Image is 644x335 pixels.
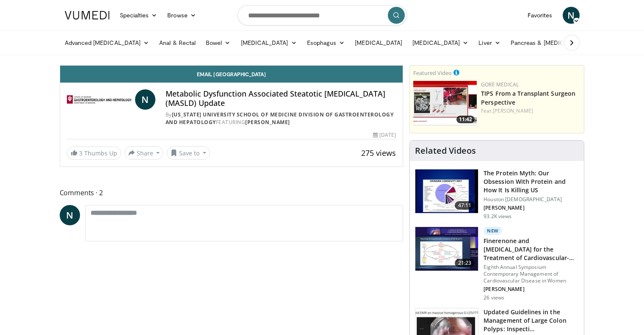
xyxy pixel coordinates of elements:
[481,89,575,106] a: TIPS From a Transplant Surgeon Perspective
[65,11,110,19] img: VuMedi Logo
[350,34,407,51] a: [MEDICAL_DATA]
[166,89,396,108] h4: Metabolic Dysfunction Associated Steatotic [MEDICAL_DATA] (MASLD) Update
[407,34,473,51] a: [MEDICAL_DATA]
[373,131,396,139] div: [DATE]
[415,169,478,213] img: b7b8b05e-5021-418b-a89a-60a270e7cf82.150x105_q85_crop-smart_upscale.jpg
[413,81,477,125] a: 11:42
[484,286,579,293] p: [PERSON_NAME]
[238,5,407,25] input: Search topics, interventions
[167,146,210,160] button: Save to
[166,111,394,126] a: [US_STATE] University School of Medicine Division of Gastroenterology and Hepatology
[522,7,558,24] a: Favorites
[493,107,533,114] a: [PERSON_NAME]
[473,34,505,51] a: Liver
[481,107,580,115] div: Feat.
[413,81,477,125] img: 4003d3dc-4d84-4588-a4af-bb6b84f49ae6.150x105_q85_crop-smart_upscale.jpg
[60,34,155,51] a: Advanced [MEDICAL_DATA]
[154,34,201,51] a: Anal & Rectal
[481,81,519,88] a: Gore Medical
[60,66,403,83] a: Email [GEOGRAPHIC_DATA]
[67,147,121,160] a: 3 Thumbs Up
[484,264,579,284] p: Eighth Annual Symposium Contemporary Management of Cardiovascular Disease in Women
[60,187,404,198] span: Comments 2
[361,148,396,158] span: 275 views
[506,34,605,51] a: Pancreas & [MEDICAL_DATA]
[79,149,83,157] span: 3
[60,205,80,225] a: N
[484,213,511,220] p: 93.2K views
[484,308,579,333] h3: Updated Guidelines in the Management of Large Colon Polyps: Inspecti…
[563,7,580,24] a: N
[456,116,475,123] span: 11:42
[484,205,579,211] p: [PERSON_NAME]
[484,227,502,235] p: New
[162,7,201,24] a: Browse
[455,259,475,267] span: 21:23
[484,294,504,301] p: 26 views
[236,34,302,51] a: [MEDICAL_DATA]
[201,34,235,51] a: Bowel
[302,34,350,51] a: Esophagus
[135,89,155,110] a: N
[166,111,396,126] div: By FEATURING
[484,237,579,262] h3: Finerenone and [MEDICAL_DATA] for the Treatment of Cardiovascular-Kidne…
[67,89,132,110] img: Indiana University School of Medicine Division of Gastroenterology and Hepatology
[484,169,579,194] h3: The Protein Myth: Our Obsession With Protein and How It Is Killing US
[415,146,476,156] h4: Related Videos
[455,201,475,210] span: 47:11
[413,69,452,77] small: Featured Video
[124,146,164,160] button: Share
[415,169,579,220] a: 47:11 The Protein Myth: Our Obsession With Protein and How It Is Killing US Houston [DEMOGRAPHIC_...
[245,119,290,126] a: [PERSON_NAME]
[415,227,478,271] img: c30dcc82-963c-4dc3-95a6-1208e3cc9654.150x105_q85_crop-smart_upscale.jpg
[115,7,163,24] a: Specialties
[415,227,579,301] a: 21:23 New Finerenone and [MEDICAL_DATA] for the Treatment of Cardiovascular-Kidne… Eighth Annual ...
[484,196,579,203] p: Houston [DEMOGRAPHIC_DATA]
